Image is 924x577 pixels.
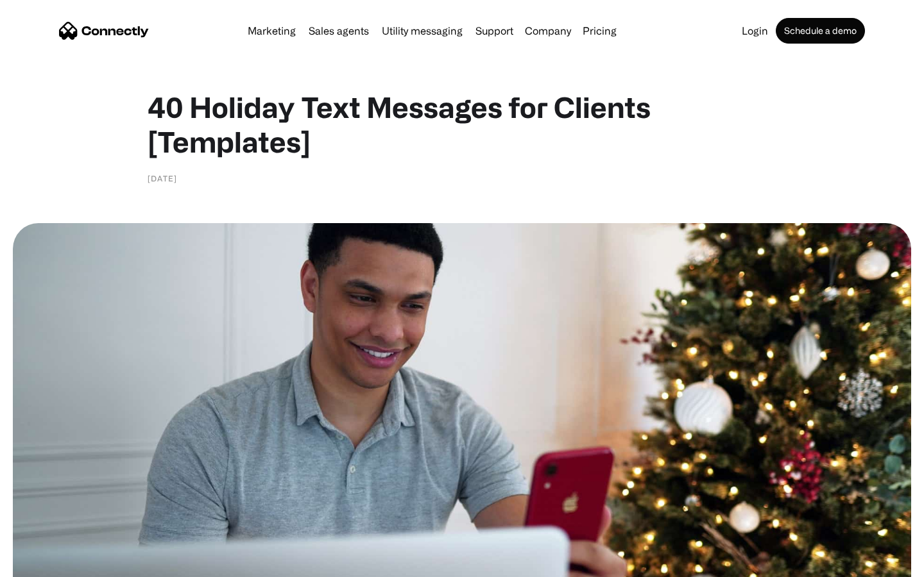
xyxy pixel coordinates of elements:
a: Marketing [243,26,301,36]
a: Sales agents [304,26,374,36]
a: Utility messaging [377,26,468,36]
div: Company [525,22,571,40]
div: [DATE] [148,172,177,185]
a: Schedule a demo [776,18,865,44]
ul: Language list [26,555,77,573]
a: Login [737,26,773,36]
aside: Language selected: English [13,555,77,573]
h1: 40 Holiday Text Messages for Clients [Templates] [148,90,776,159]
a: Support [470,26,518,36]
a: Pricing [577,26,622,36]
